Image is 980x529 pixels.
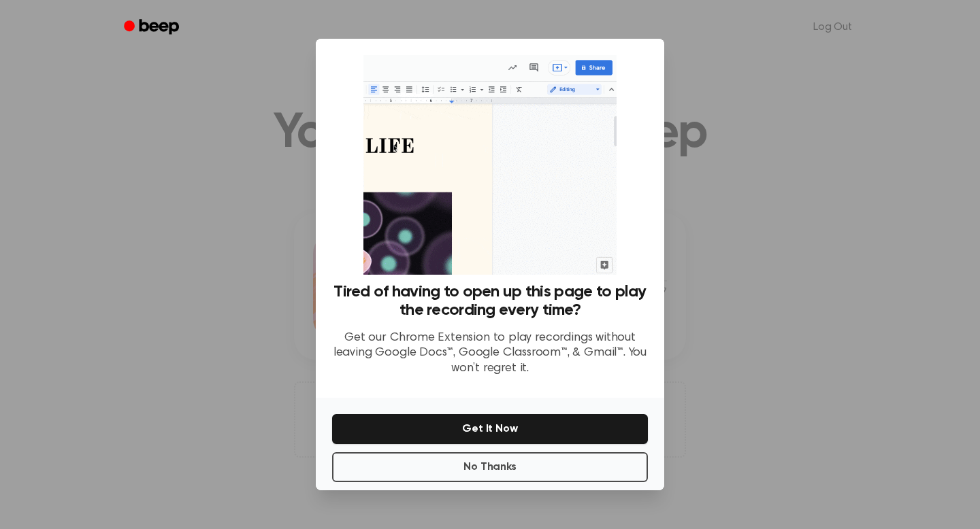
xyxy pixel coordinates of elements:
[114,14,191,41] a: Beep
[363,55,616,275] img: Beep extension in action
[800,11,866,44] a: Log Out
[332,414,648,444] button: Get It Now
[332,452,648,482] button: No Thanks
[332,283,648,320] h3: Tired of having to open up this page to play the recording every time?
[332,330,648,377] p: Get our Chrome Extension to play recordings without leaving Google Docs™, Google Classroom™, & Gm...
